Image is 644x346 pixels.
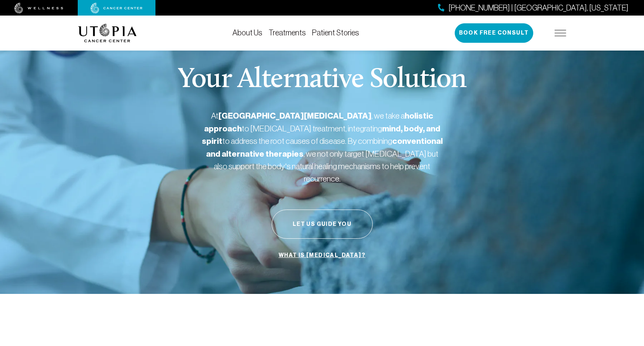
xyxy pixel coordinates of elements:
a: Patient Stories [312,28,359,37]
img: cancer center [91,3,143,14]
strong: holistic approach [204,111,433,134]
p: At , we take a to [MEDICAL_DATA] treatment, integrating to address the root causes of disease. By... [202,110,443,185]
span: [PHONE_NUMBER] | [GEOGRAPHIC_DATA], [US_STATE] [449,2,628,14]
button: Book Free Consult [455,23,533,43]
img: wellness [14,3,63,14]
a: What is [MEDICAL_DATA]? [277,248,367,263]
a: About Us [232,28,262,37]
a: [PHONE_NUMBER] | [GEOGRAPHIC_DATA], [US_STATE] [438,2,628,14]
img: icon-hamburger [555,30,566,36]
button: Let Us Guide You [272,210,373,239]
strong: [GEOGRAPHIC_DATA][MEDICAL_DATA] [218,111,372,121]
img: logo [78,24,137,42]
p: Your Alternative Solution [178,66,466,94]
strong: conventional and alternative therapies [206,136,443,159]
a: Treatments [269,28,306,37]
